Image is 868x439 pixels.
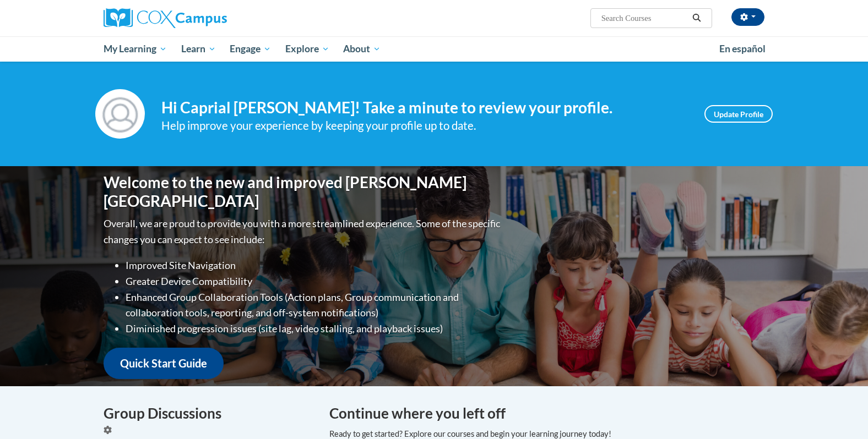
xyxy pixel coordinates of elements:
img: Cox Campus [104,8,227,28]
span: Engage [230,42,271,56]
button: Search [688,12,705,25]
a: Update Profile [704,105,773,123]
a: My Learning [96,36,174,62]
a: Engage [223,36,278,62]
a: About [337,36,388,62]
img: Profile Image [95,89,145,139]
span: About [343,42,381,56]
a: En español [712,37,773,61]
div: Main menu [87,36,781,62]
li: Greater Device Compatibility [126,273,503,289]
h4: Continue where you left off [329,403,764,424]
a: Learn [174,36,223,62]
li: Enhanced Group Collaboration Tools (Action plans, Group communication and collaboration tools, re... [126,289,503,321]
li: Improved Site Navigation [126,257,503,273]
a: Explore [278,36,337,62]
h1: Welcome to the new and improved [PERSON_NAME][GEOGRAPHIC_DATA] [104,173,503,210]
a: Cox Campus [104,8,313,28]
h4: Group Discussions [104,403,313,424]
li: Diminished progression issues (site lag, video stalling, and playback issues) [126,321,503,337]
div: Help improve your experience by keeping your profile up to date. [161,117,688,135]
button: Account Settings [731,8,764,26]
span: En español [719,43,766,54]
p: Overall, we are proud to provide you with a more streamlined experience. Some of the specific cha... [104,216,503,248]
span: Explore [285,42,329,56]
span: My Learning [104,42,167,56]
input: Search Courses [600,12,688,25]
a: Quick Start Guide [104,348,224,379]
span: Learn [181,42,216,56]
h4: Hi Caprial [PERSON_NAME]! Take a minute to review your profile. [161,98,688,117]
